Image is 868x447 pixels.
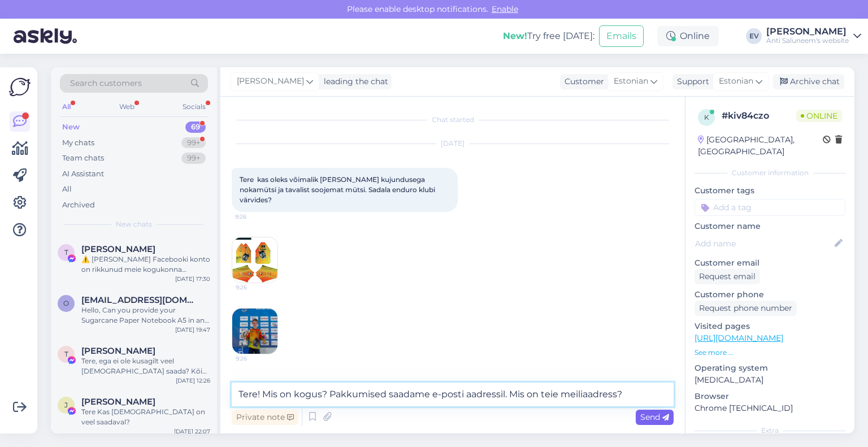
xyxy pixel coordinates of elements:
div: Anti Saluneem's website [766,36,849,45]
div: ⚠️ [PERSON_NAME] Facebooki konto on rikkunud meie kogukonna standardeid. Meie süsteem on saanud p... [81,254,210,275]
p: Customer tags [695,185,845,197]
span: Search customers [70,77,142,89]
button: Emails [599,25,644,47]
b: New! [503,31,527,41]
div: leading the chat [319,76,388,88]
p: Visited pages [695,320,845,332]
div: Request phone number [695,301,797,316]
span: Tom Haja [81,244,155,254]
div: All [60,99,73,114]
p: Browser [695,390,845,402]
div: [GEOGRAPHIC_DATA], [GEOGRAPHIC_DATA] [698,134,823,158]
p: Customer phone [695,289,845,301]
div: Try free [DATE]: [503,29,594,43]
div: # kiv84czo [722,109,796,123]
div: Tere, ega ei ole kusagilt veel [DEMOGRAPHIC_DATA] saada? Kõik läksid välja [81,356,210,376]
span: o [63,299,69,307]
span: T [64,248,68,257]
span: [PERSON_NAME] [237,75,304,88]
span: Estonian [614,75,648,88]
div: Tere Kas [DEMOGRAPHIC_DATA] on veel saadaval? [81,407,210,427]
div: [DATE] 22:07 [174,427,210,436]
span: T [64,350,68,358]
div: Private note [232,410,298,425]
a: [URL][DOMAIN_NAME] [695,333,783,343]
div: [DATE] 17:30 [175,275,210,283]
input: Add a tag [695,199,845,216]
div: [DATE] [232,138,674,149]
div: My chats [62,137,94,149]
div: [DATE] 12:26 [176,376,210,385]
div: Web [117,99,137,114]
span: J [64,401,68,409]
div: [PERSON_NAME] [766,27,849,36]
img: Askly Logo [9,76,31,98]
textarea: Tere! Mis on kogus? Pakkumised saadame e-posti aadressil. Mis on teie meiliaadress? [232,383,674,406]
span: Tere kas oleks võimalik [PERSON_NAME] kujundusega nokamütsi ja tavalist soojemat mütsi. Sadala en... [240,175,437,204]
img: Attachment [232,309,277,354]
input: Add name [695,237,832,250]
div: Extra [695,426,845,436]
p: Chrome [TECHNICAL_ID] [695,402,845,414]
span: otopix@gmail.com [81,295,199,305]
div: [DATE] 19:47 [175,326,210,334]
div: AI Assistant [62,168,104,180]
div: New [62,121,80,133]
div: EV [746,28,762,44]
div: Support [672,76,709,88]
p: Operating system [695,362,845,374]
div: Request email [695,269,760,284]
span: Jaanika Palmik [81,397,155,407]
div: 99+ [181,137,206,149]
span: 9:26 [235,212,277,221]
div: Online [657,26,719,46]
span: Online [796,110,842,122]
div: Chat started [232,115,674,125]
span: Triin Mägi [81,346,155,356]
a: [PERSON_NAME]Anti Saluneem's website [766,27,861,45]
div: All [62,184,72,195]
span: 9:26 [236,354,278,363]
span: 9:26 [236,283,278,292]
span: k [704,113,709,121]
span: Enable [488,4,522,14]
p: [MEDICAL_DATA] [695,374,845,386]
div: 69 [185,121,206,133]
span: Send [640,412,669,422]
div: Archived [62,199,95,211]
span: Estonian [719,75,753,88]
div: Customer [560,76,604,88]
span: New chats [116,219,152,229]
div: Team chats [62,153,104,164]
div: Socials [180,99,208,114]
div: Hello, Can you provide your Sugarcane Paper Notebook A5 in an unlined (blank) version? The produc... [81,305,210,326]
div: Archive chat [773,74,844,89]
img: Attachment [232,237,277,283]
div: Customer information [695,168,845,178]
p: Customer email [695,257,845,269]
p: See more ... [695,348,845,358]
div: 99+ [181,153,206,164]
p: Customer name [695,220,845,232]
